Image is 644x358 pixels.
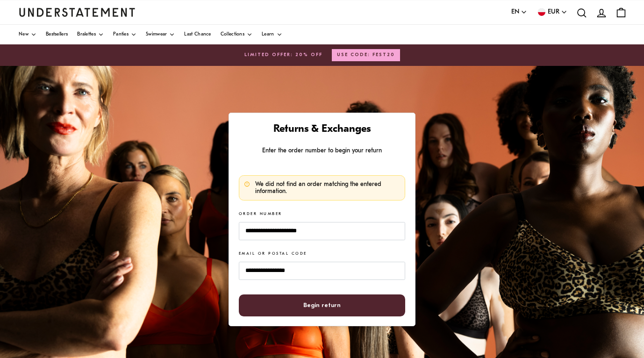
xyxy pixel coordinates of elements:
[262,32,274,37] span: Learn
[46,32,68,37] span: Bestsellers
[303,295,341,316] span: Begin return
[511,7,519,17] span: EN
[113,25,136,44] a: Panties
[537,7,567,17] button: EUR
[244,51,322,59] span: LIMITED OFFER: 20% OFF
[77,25,104,44] a: Bralettes
[113,32,129,37] span: Panties
[262,25,282,44] a: Learn
[332,49,400,61] button: USE CODE: FEST20
[19,25,36,44] a: New
[239,294,405,316] button: Begin return
[221,25,252,44] a: Collections
[239,123,405,136] h1: Returns & Exchanges
[511,7,527,17] button: EN
[77,32,96,37] span: Bralettes
[239,146,405,156] p: Enter the order number to begin your return
[19,8,136,16] a: Understatement Homepage
[19,32,29,37] span: New
[239,211,282,217] label: Order Number
[146,25,175,44] a: Swimwear
[255,181,400,195] p: We did not find an order matching the entered information.
[239,251,307,257] label: Email or Postal Code
[548,7,559,17] span: EUR
[184,32,211,37] span: Last Chance
[19,49,625,61] a: LIMITED OFFER: 20% OFFUSE CODE: FEST20
[184,25,211,44] a: Last Chance
[46,25,68,44] a: Bestsellers
[146,32,167,37] span: Swimwear
[221,32,244,37] span: Collections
